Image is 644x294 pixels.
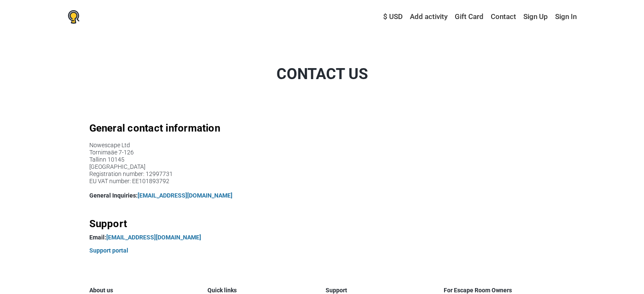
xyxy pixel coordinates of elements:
[89,142,555,149] li: Nowescape Ltd
[89,149,555,156] li: Tornimaäe 7-126
[408,9,450,25] a: Add activity
[106,234,201,241] a: [EMAIL_ADDRESS][DOMAIN_NAME]
[444,287,555,294] h5: For Escape Room Owners
[381,9,405,25] a: $ USD
[207,287,319,294] h5: Quick links
[89,63,555,85] h1: Contact us
[553,9,577,25] a: Sign In
[138,192,232,199] a: [EMAIL_ADDRESS][DOMAIN_NAME]
[89,163,555,170] li: [GEOGRAPHIC_DATA]
[489,9,518,25] a: Contact
[89,121,555,135] h2: General contact information
[89,178,555,185] li: EU VAT number: EE101893792
[89,191,555,200] p: General Inquiries:
[453,9,486,25] a: Gift Card
[89,233,555,242] p: Email:
[521,9,550,25] a: Sign Up
[89,287,201,294] h5: About us
[68,10,80,24] img: Nowescape logo
[326,287,437,294] h5: Support
[89,156,555,163] li: Tallinn 10145
[89,170,555,178] li: Registration number: 12997731
[89,217,555,231] h2: Support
